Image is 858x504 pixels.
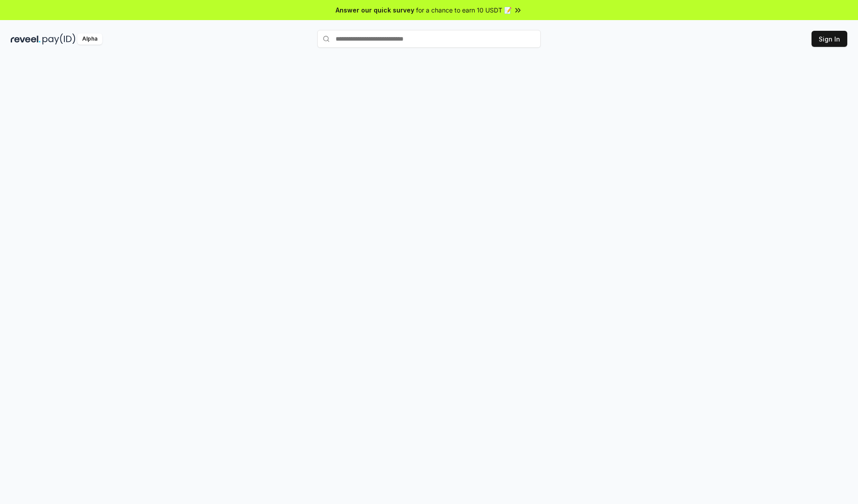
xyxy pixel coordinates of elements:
button: Sign In [812,31,847,47]
span: for a chance to earn 10 USDT 📝 [416,5,512,15]
span: Answer our quick survey [336,5,414,15]
div: Alpha [77,33,102,45]
img: pay_id [42,33,76,45]
img: reveel_dark [11,33,41,45]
